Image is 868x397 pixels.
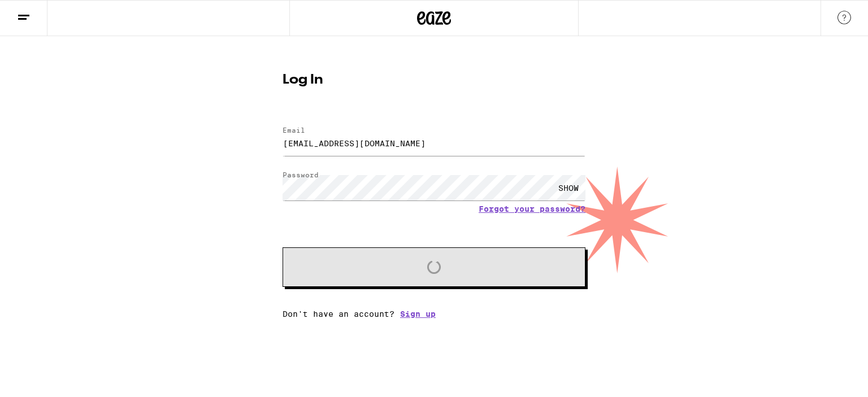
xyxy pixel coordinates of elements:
label: Email [283,126,305,134]
a: Forgot your password? [479,204,585,213]
label: Password [283,171,319,178]
input: Email [283,130,585,156]
a: Sign up [400,309,436,319]
div: SHOW [552,175,585,200]
h1: Log In [283,73,585,87]
div: Don't have an account? [283,309,585,319]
